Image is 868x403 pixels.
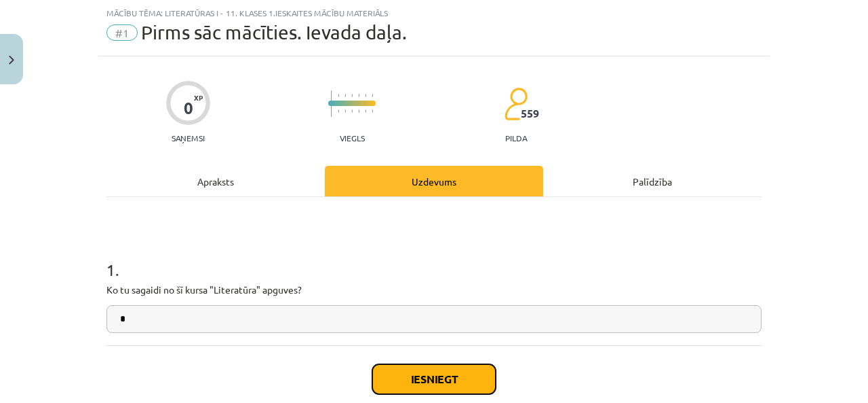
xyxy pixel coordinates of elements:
img: icon-short-line-57e1e144782c952c97e751825c79c345078a6d821885a25fce030b3d8c18986b.svg [344,109,346,113]
span: 559 [521,107,539,120]
div: Apraksts [106,166,325,196]
img: icon-short-line-57e1e144782c952c97e751825c79c345078a6d821885a25fce030b3d8c18986b.svg [338,94,339,97]
span: #1 [106,24,138,41]
div: Mācību tēma: Literatūras i - 11. klases 1.ieskaites mācību materiāls [106,8,762,18]
img: icon-short-line-57e1e144782c952c97e751825c79c345078a6d821885a25fce030b3d8c18986b.svg [344,94,346,97]
p: Viegls [340,133,365,143]
img: icon-short-line-57e1e144782c952c97e751825c79c345078a6d821885a25fce030b3d8c18986b.svg [351,94,353,97]
div: Uzdevums [325,166,543,196]
h1: 1 . [106,236,762,279]
img: icon-close-lesson-0947bae3869378f0d4975bcd49f059093ad1ed9edebbc8119c70593378902aed.svg [9,56,14,65]
img: icon-short-line-57e1e144782c952c97e751825c79c345078a6d821885a25fce030b3d8c18986b.svg [372,94,373,97]
img: icon-short-line-57e1e144782c952c97e751825c79c345078a6d821885a25fce030b3d8c18986b.svg [365,94,366,97]
img: icon-short-line-57e1e144782c952c97e751825c79c345078a6d821885a25fce030b3d8c18986b.svg [358,94,359,97]
span: Pirms sāc mācīties. Ievada daļa. [141,21,407,43]
img: icon-short-line-57e1e144782c952c97e751825c79c345078a6d821885a25fce030b3d8c18986b.svg [372,109,373,113]
img: icon-short-line-57e1e144782c952c97e751825c79c345078a6d821885a25fce030b3d8c18986b.svg [351,109,353,113]
img: icon-long-line-d9ea69661e0d244f92f715978eff75569469978d946b2353a9bb055b3ed8787d.svg [331,90,332,117]
p: Saņemsi [166,133,210,143]
img: icon-short-line-57e1e144782c952c97e751825c79c345078a6d821885a25fce030b3d8c18986b.svg [358,109,359,113]
span: XP [194,94,203,101]
img: icon-short-line-57e1e144782c952c97e751825c79c345078a6d821885a25fce030b3d8c18986b.svg [338,109,339,113]
div: 0 [184,99,193,118]
img: students-c634bb4e5e11cddfef0936a35e636f08e4e9abd3cc4e673bd6f9a4125e45ecb1.svg [504,87,528,121]
button: Iesniegt [372,364,496,394]
div: Palīdzība [543,166,762,196]
p: pilda [505,133,527,143]
img: icon-short-line-57e1e144782c952c97e751825c79c345078a6d821885a25fce030b3d8c18986b.svg [365,109,366,113]
p: Ko tu sagaidi no šī kursa "Literatūra" apguves? [106,283,762,297]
